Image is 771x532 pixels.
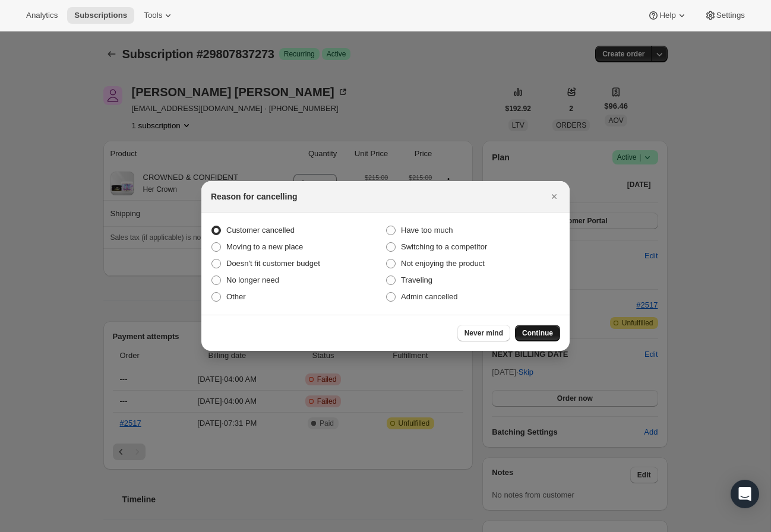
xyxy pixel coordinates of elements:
button: Continue [515,325,560,341]
span: Switching to a competitor [401,242,487,251]
span: Other [226,292,246,301]
button: Close [546,188,563,205]
span: Not enjoying the product [401,259,485,268]
button: Never mind [457,325,510,341]
button: Settings [697,7,752,24]
h2: Reason for cancelling [211,191,297,202]
button: Help [640,7,694,24]
span: Have too much [401,226,453,235]
span: Continue [522,328,553,338]
span: No longer need [226,275,279,284]
span: Moving to a new place [226,242,303,251]
span: Analytics [26,11,58,20]
span: Never mind [465,328,503,338]
button: Analytics [19,7,65,24]
span: Traveling [401,275,432,284]
div: Open Intercom Messenger [731,480,759,508]
span: Tools [144,11,162,20]
span: Customer cancelled [226,226,295,235]
button: Subscriptions [67,7,134,24]
span: Doesn't fit customer budget [226,259,320,268]
span: Subscriptions [74,11,127,20]
span: Help [659,11,675,20]
span: Admin cancelled [401,292,457,301]
span: Settings [716,11,745,20]
button: Tools [137,7,181,24]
